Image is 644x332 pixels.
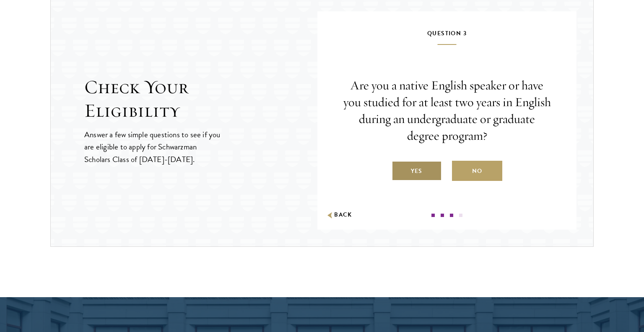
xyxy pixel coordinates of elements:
h2: Check Your Eligibility [84,76,317,123]
p: Are you a native English speaker or have you studied for at least two years in English during an ... [343,77,551,144]
p: Answer a few simple questions to see if you are eligible to apply for Schwarzman Scholars Class o... [84,128,221,165]
label: No [452,161,502,181]
h5: Question 3 [343,28,551,45]
label: Yes [392,161,442,181]
button: Back [326,211,352,220]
